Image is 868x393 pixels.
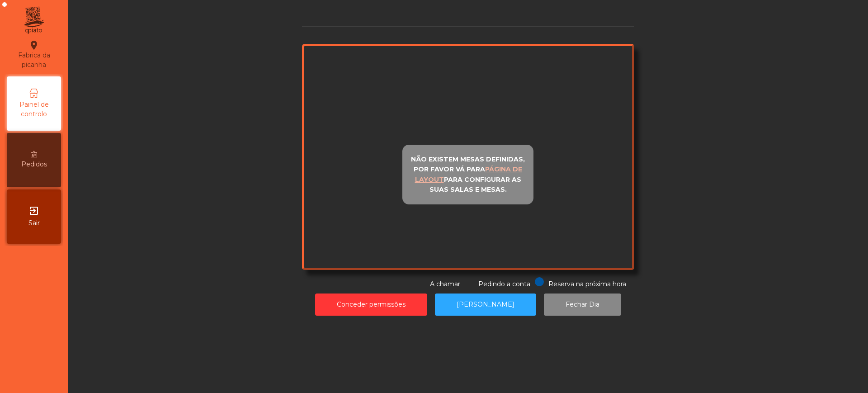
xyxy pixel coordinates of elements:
img: qpiato [23,5,45,36]
span: Pedindo a conta [478,280,530,288]
span: Sair [28,218,40,228]
p: Não existem mesas definidas, por favor vá para para configurar as suas salas e mesas. [406,154,529,195]
button: [PERSON_NAME] [435,294,536,316]
button: Fechar Dia [544,294,621,316]
i: location_on [28,40,39,51]
div: Fabrica da picanha [7,40,61,70]
span: Painel de controlo [9,100,59,119]
u: página de layout [415,165,523,184]
span: Pedidos [21,160,47,169]
button: Conceder permissões [315,294,427,316]
span: A chamar [430,280,460,288]
span: Reserva na próxima hora [548,280,626,288]
i: exit_to_app [28,205,39,216]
